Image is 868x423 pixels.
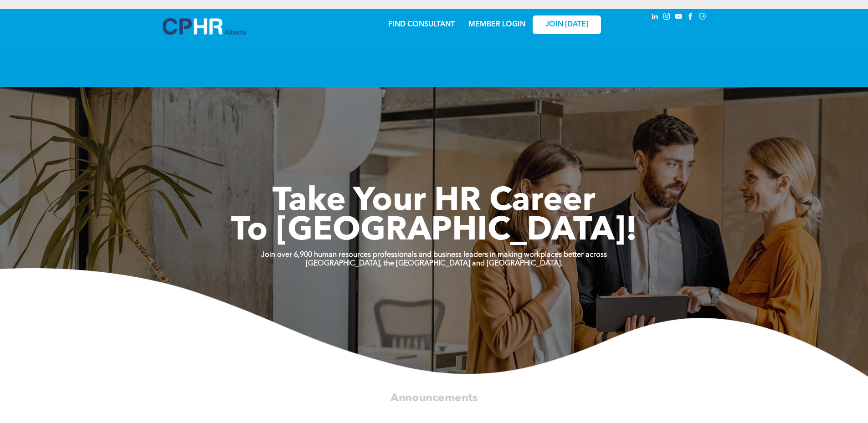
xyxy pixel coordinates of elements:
span: Take Your HR Career [272,185,596,218]
strong: [GEOGRAPHIC_DATA], the [GEOGRAPHIC_DATA] and [GEOGRAPHIC_DATA]. [306,260,563,267]
a: JOIN [DATE] [533,15,601,34]
span: JOIN [DATE] [545,20,588,29]
a: instagram [662,11,672,24]
a: FIND CONSULTANT [388,21,455,28]
strong: Join over 6,900 human resources professionals and business leaders in making workplaces better ac... [261,251,607,259]
a: MEMBER LOGIN [468,21,525,28]
img: A blue and white logo for cp alberta [163,18,246,35]
span: To [GEOGRAPHIC_DATA]! [231,215,637,248]
a: facebook [686,11,696,24]
a: linkedin [650,11,660,24]
a: Social network [698,11,708,24]
a: youtube [674,11,684,24]
span: Announcements [390,392,478,403]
